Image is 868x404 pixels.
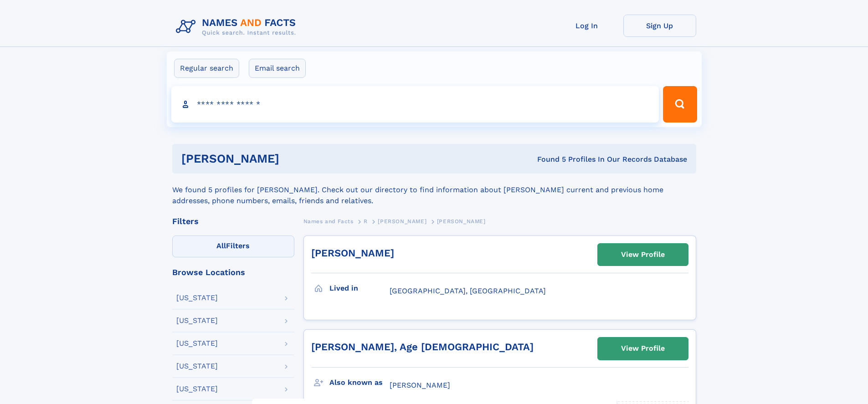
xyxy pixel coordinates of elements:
[176,317,218,324] div: [US_STATE]
[174,59,239,78] label: Regular search
[598,244,688,266] a: View Profile
[390,286,546,295] span: [GEOGRAPHIC_DATA], [GEOGRAPHIC_DATA]
[623,15,696,37] a: Sign Up
[181,153,408,164] h1: [PERSON_NAME]
[172,174,696,206] div: We found 5 profiles for [PERSON_NAME]. Check out our directory to find information about [PERSON_...
[364,215,368,227] a: R
[408,154,687,164] div: Found 5 Profiles In Our Records Database
[550,15,623,37] a: Log In
[171,86,659,123] input: search input
[364,218,368,225] span: R
[176,363,218,370] div: [US_STATE]
[329,375,390,390] h3: Also known as
[598,338,688,359] a: View Profile
[621,338,665,359] div: View Profile
[303,215,354,227] a: Names and Facts
[311,247,394,259] a: [PERSON_NAME]
[329,281,390,296] h3: Lived in
[249,59,306,78] label: Email search
[621,244,665,265] div: View Profile
[216,241,226,250] span: All
[172,235,294,257] label: Filters
[390,381,450,389] span: [PERSON_NAME]
[437,218,486,225] span: [PERSON_NAME]
[172,268,294,276] div: Browse Locations
[311,341,534,353] a: [PERSON_NAME], Age [DEMOGRAPHIC_DATA]
[378,218,426,225] span: [PERSON_NAME]
[176,385,218,393] div: [US_STATE]
[172,15,303,39] img: Logo Names and Facts
[176,294,218,302] div: [US_STATE]
[176,340,218,347] div: [US_STATE]
[663,86,697,123] button: Search Button
[172,217,294,225] div: Filters
[378,215,426,227] a: [PERSON_NAME]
